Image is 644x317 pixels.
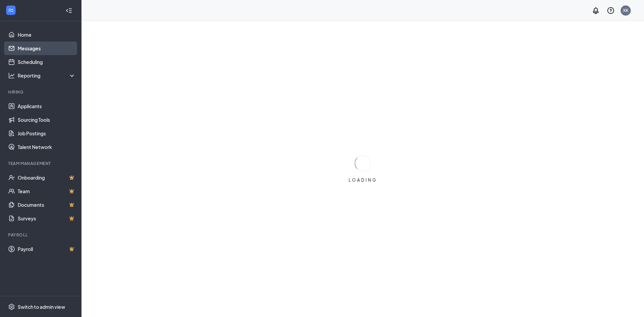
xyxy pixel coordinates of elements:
[607,6,615,15] svg: QuestionInfo
[18,72,76,79] div: Reporting
[7,7,14,14] svg: WorkstreamLogo
[18,198,76,212] a: DocumentsCrown
[18,41,76,55] a: Messages
[18,55,76,69] a: Scheduling
[18,113,76,127] a: Sourcing Tools
[18,242,76,256] a: PayrollCrown
[18,212,76,225] a: SurveysCrown
[18,303,65,310] div: Switch to admin view
[592,6,600,15] svg: Notifications
[8,161,74,166] div: Team Management
[346,177,380,183] div: LOADING
[18,127,76,140] a: Job Postings
[18,99,76,113] a: Applicants
[8,232,74,238] div: Payroll
[66,7,72,14] svg: Collapse
[18,184,76,198] a: TeamCrown
[8,89,74,95] div: Hiring
[8,303,15,310] svg: Settings
[623,7,628,13] div: XK
[18,28,76,41] a: Home
[18,171,76,184] a: OnboardingCrown
[18,140,76,154] a: Talent Network
[8,72,15,79] svg: Analysis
